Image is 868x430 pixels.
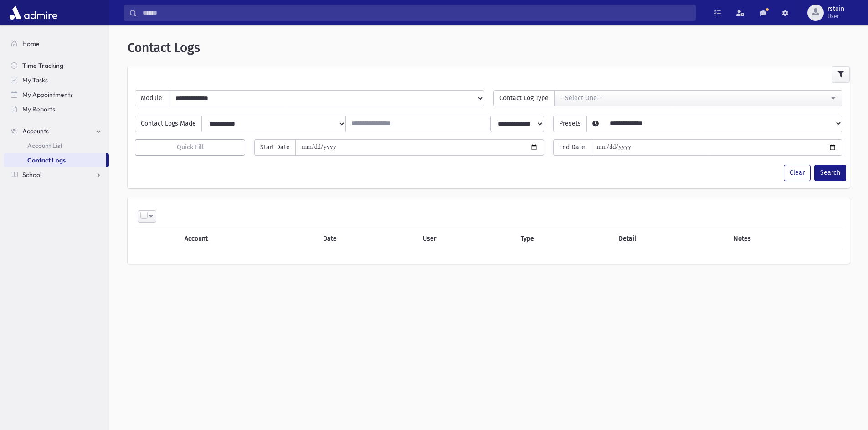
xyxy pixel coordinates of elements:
[613,228,728,249] th: Detail
[27,142,62,150] span: Account List
[417,228,515,249] th: User
[553,116,587,132] span: Presets
[22,91,73,99] span: My Appointments
[4,87,109,102] a: My Appointments
[4,73,109,87] a: My Tasks
[7,4,60,22] img: AdmirePro
[4,58,109,73] a: Time Tracking
[135,116,202,132] span: Contact Logs Made
[22,171,41,179] span: School
[560,93,830,103] div: --Select One--
[4,153,106,167] a: Contact Logs
[27,156,66,164] span: Contact Logs
[318,228,417,249] th: Date
[827,5,844,13] span: rstein
[179,228,318,249] th: Account
[4,124,109,138] a: Accounts
[784,165,811,181] button: Clear
[827,13,844,20] span: User
[515,228,613,249] th: Type
[22,76,48,84] span: My Tasks
[22,127,49,135] span: Accounts
[554,90,843,106] button: --Select One--
[22,105,55,113] span: My Reports
[135,139,245,156] button: Quick Fill
[22,40,40,48] span: Home
[254,139,296,156] span: Start Date
[814,165,846,181] button: Search
[493,90,555,106] span: Contact Log Type
[553,139,591,156] span: End Date
[177,143,204,151] span: Quick Fill
[4,36,109,51] a: Home
[128,40,200,55] span: Contact Logs
[22,61,63,70] span: Time Tracking
[728,228,842,249] th: Notes
[4,102,109,116] a: My Reports
[135,90,168,106] span: Module
[4,138,109,153] a: Account List
[4,167,109,182] a: School
[137,5,695,21] input: Search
